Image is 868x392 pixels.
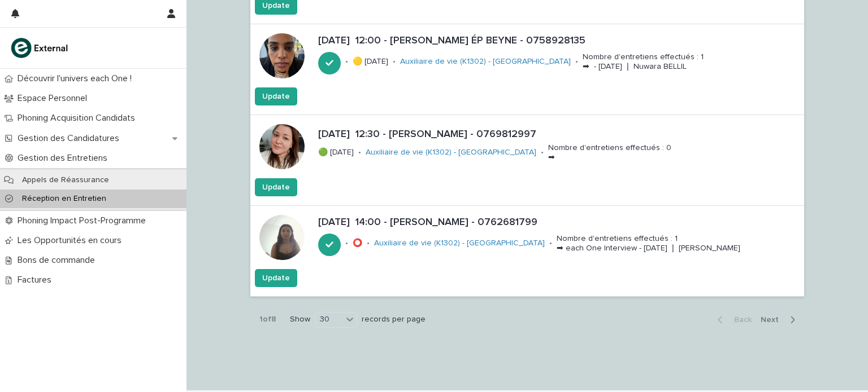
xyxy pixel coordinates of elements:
[709,315,756,325] button: Back
[13,93,96,104] p: Espace Personnel
[13,175,118,185] p: Appels de Réassurance
[255,87,297,105] button: Update
[548,143,671,162] p: Nombre d'entretiens effectués : 0 ➡
[250,206,804,297] a: [DATE] 14:00 - [PERSON_NAME] - 0762681799•⭕•Auxiliaire de vie (K1302) - [GEOGRAPHIC_DATA] •Nombre...
[262,182,290,193] span: Update
[393,57,396,67] p: •
[761,316,785,324] span: Next
[362,315,426,324] p: records per page
[549,239,552,248] p: •
[575,57,578,67] p: •
[756,315,804,325] button: Next
[255,269,297,287] button: Update
[318,148,354,157] p: 🟢 [DATE]
[353,57,388,67] p: 🟡 [DATE]
[374,239,545,248] a: Auxiliaire de vie (K1302) - [GEOGRAPHIC_DATA]
[13,113,144,124] p: Phoning Acquisition Candidats
[367,239,370,248] p: •
[13,255,104,266] p: Bons de commande
[315,314,342,325] div: 30
[318,35,800,47] p: [DATE] 12:00 - [PERSON_NAME] ÉP BEYNE - 0758928135
[13,133,128,144] p: Gestion des Candidatures
[250,306,285,333] p: 1 of 8
[13,153,116,164] p: Gestion des Entretiens
[13,215,155,226] p: Phoning Impact Post-Programme
[345,239,348,248] p: •
[318,217,800,229] p: [DATE] 14:00 - [PERSON_NAME] - 0762681799
[358,148,361,157] p: •
[13,73,141,84] p: Découvrir l'univers each One !
[13,275,60,285] p: Factures
[541,148,544,157] p: •
[400,57,571,67] a: Auxiliaire de vie (K1302) - [GEOGRAPHIC_DATA]
[250,24,804,115] a: [DATE] 12:00 - [PERSON_NAME] ÉP BEYNE - 0758928135•🟡 [DATE]•Auxiliaire de vie (K1302) - [GEOGRAPH...
[255,178,297,196] button: Update
[9,37,71,59] img: bc51vvfgR2QLHU84CWIQ
[13,194,115,204] p: Réception en Entretien
[557,234,740,253] p: Nombre d'entretiens effectués : 1 ➡ each One Interview - [DATE] ❘ [PERSON_NAME]
[318,129,800,141] p: [DATE] 12:30 - [PERSON_NAME] - 0769812997
[727,316,752,324] span: Back
[353,239,362,248] p: ⭕
[262,91,290,102] span: Update
[250,115,804,206] a: [DATE] 12:30 - [PERSON_NAME] - 0769812997🟢 [DATE]•Auxiliaire de vie (K1302) - [GEOGRAPHIC_DATA] •...
[262,272,290,284] span: Update
[13,235,131,246] p: Les Opportunités en cours
[366,148,536,157] a: Auxiliaire de vie (K1302) - [GEOGRAPHIC_DATA]
[290,315,310,324] p: Show
[345,57,348,67] p: •
[583,52,704,72] p: Nombre d'entretiens effectués : 1 ➡ - [DATE] ❘ Nuwara BELLIL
